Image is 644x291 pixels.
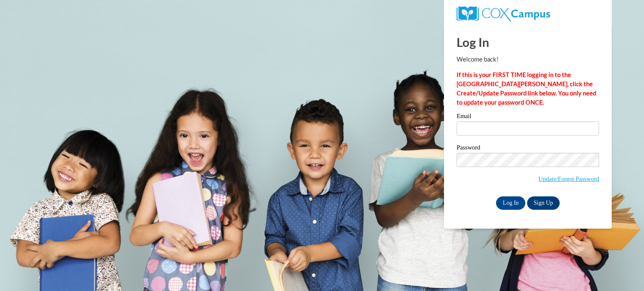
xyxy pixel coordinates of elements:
[457,113,599,121] label: Email
[457,71,596,106] strong: If this is your FIRST TIME logging in to the [GEOGRAPHIC_DATA][PERSON_NAME], click the Create/Upd...
[527,196,560,210] a: Sign Up
[496,196,525,210] input: Log In
[457,144,599,153] label: Password
[457,10,550,17] a: COX Campus
[457,6,550,21] img: COX Campus
[457,33,599,51] h1: Log In
[457,55,599,64] p: Welcome back!
[538,175,599,182] a: Update/Forgot Password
